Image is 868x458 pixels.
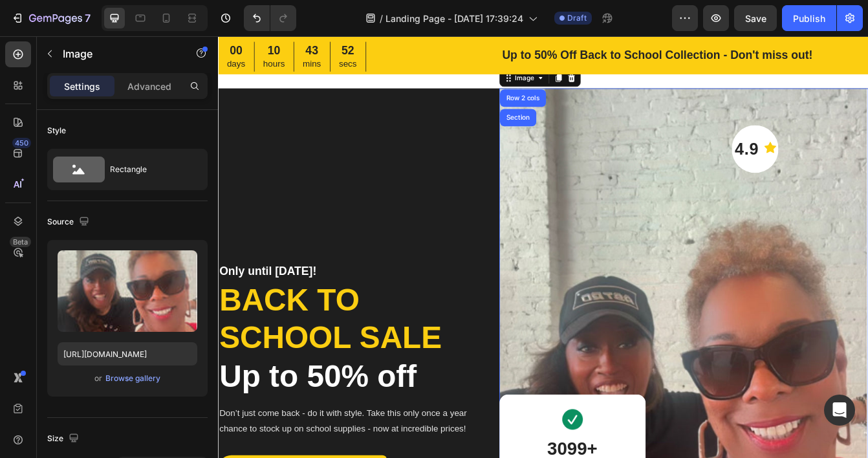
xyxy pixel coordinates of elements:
[127,80,171,93] p: Advanced
[10,237,31,247] div: Beta
[824,395,855,426] div: Open Intercom Messenger
[274,12,775,33] p: Up to 50% Off Back to School Collection - Don't miss out!
[105,372,161,385] button: Browse gallery
[58,250,197,332] img: preview-image
[110,155,189,184] div: Rectangle
[1,270,314,290] p: Only until [DATE]!
[352,44,380,56] div: Image
[385,12,523,25] span: Landing Page - [DATE] 17:39:24
[567,12,587,24] span: Draft
[105,373,160,384] div: Browse gallery
[47,430,81,448] div: Size
[218,36,868,458] iframe: Design area
[5,5,96,31] button: 7
[1,292,314,381] p: Back to school sale
[244,5,296,31] div: Undo/Redo
[793,12,825,25] div: Publish
[745,13,766,24] span: Save
[380,12,383,25] span: /
[782,5,836,31] button: Publish
[342,70,386,78] div: Row 2 cols
[47,213,92,231] div: Source
[58,342,197,365] input: https://example.com/image.jpg
[64,80,100,93] p: Settings
[94,371,102,386] span: or
[12,138,31,148] div: 450
[47,125,66,136] div: Style
[616,127,646,142] p: 4.9
[734,5,777,31] button: Save
[342,93,374,101] div: Section
[63,46,173,61] p: Image
[85,10,91,26] p: 7
[1,384,314,428] p: Up to 50% off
